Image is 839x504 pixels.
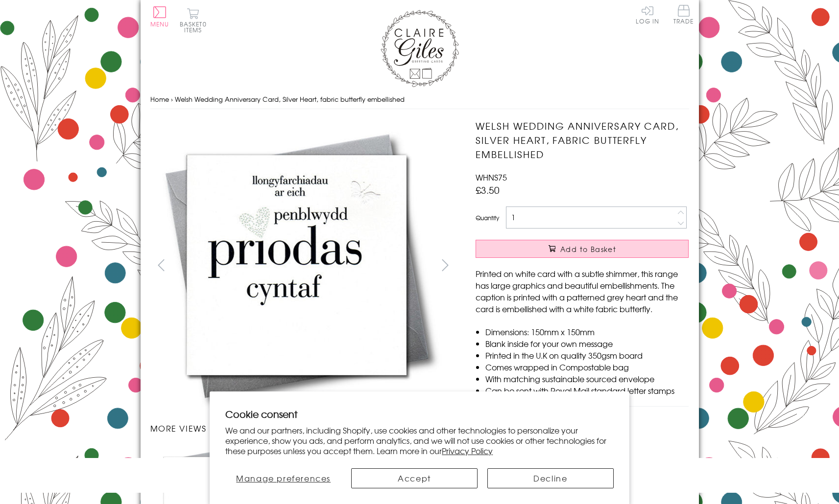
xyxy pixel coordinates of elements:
span: Add to Basket [560,244,616,254]
span: Trade [673,5,694,24]
span: 0 items [184,20,207,34]
button: Menu [150,6,169,27]
img: Claire Giles Greetings Cards [381,10,459,87]
h3: More views [150,422,456,434]
h2: Cookie consent [225,407,614,421]
span: £3.50 [476,183,500,197]
li: With matching sustainable sourced envelope [485,373,689,385]
li: Can be sent with Royal Mail standard letter stamps [485,385,689,396]
a: Privacy Policy [442,445,493,457]
span: Menu [150,20,169,28]
button: Manage preferences [225,468,341,488]
li: Comes wrapped in Compostable bag [485,361,689,373]
a: Trade [673,5,694,26]
button: prev [150,254,172,276]
li: Blank inside for your own message [485,338,689,349]
h1: Welsh Wedding Anniversary Card, Silver Heart, fabric butterfly embellished [476,119,689,161]
a: Log In [636,5,659,24]
label: Quantity [476,213,499,222]
button: next [434,254,456,276]
li: Dimensions: 150mm x 150mm [485,326,689,338]
p: Printed on white card with a subtle shimmer, this range has large graphics and beautiful embellis... [476,268,689,315]
span: › [171,94,173,104]
span: Welsh Wedding Anniversary Card, Silver Heart, fabric butterfly embellished [175,94,405,104]
button: Add to Basket [476,240,689,258]
nav: breadcrumbs [150,90,689,110]
a: Home [150,94,169,104]
li: Printed in the U.K on quality 350gsm board [485,349,689,361]
button: Decline [487,468,614,488]
span: Manage preferences [236,472,331,484]
p: We and our partners, including Shopify, use cookies and other technologies to personalize your ex... [225,425,614,456]
img: Welsh Wedding Anniversary Card, Silver Heart, fabric butterfly embellished [150,119,444,412]
button: Accept [351,468,478,488]
span: WHNS75 [476,171,507,183]
button: Basket0 items [180,8,207,33]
